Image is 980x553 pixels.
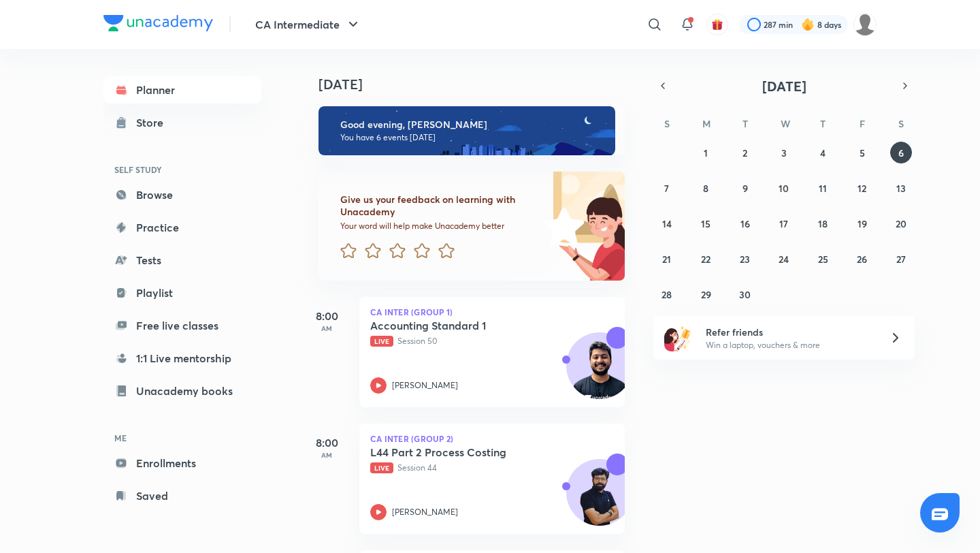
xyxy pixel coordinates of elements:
abbr: September 12, 2025 [857,182,866,195]
abbr: September 8, 2025 [703,182,708,195]
button: CA Intermediate [247,11,370,38]
h5: 8:00 [299,434,354,451]
img: avatar [711,18,723,31]
abbr: Thursday [820,117,826,130]
p: Session 50 [370,335,584,347]
button: September 9, 2025 [734,177,756,199]
abbr: September 26, 2025 [857,253,867,266]
a: Enrollments [103,449,261,477]
abbr: September 21, 2025 [662,253,671,266]
abbr: September 4, 2025 [820,146,826,159]
a: Saved [103,482,261,509]
p: CA Inter (Group 2) [370,434,614,443]
p: You have 6 events [DATE] [340,132,603,143]
abbr: September 30, 2025 [739,288,751,301]
abbr: September 2, 2025 [742,146,747,159]
img: Avatar [567,467,632,532]
button: September 23, 2025 [734,248,756,270]
abbr: September 14, 2025 [662,217,672,230]
abbr: September 19, 2025 [857,217,867,230]
a: Unacademy books [103,377,261,405]
img: feedback_image [497,172,625,281]
button: September 18, 2025 [812,212,834,234]
button: September 14, 2025 [656,212,678,234]
abbr: September 17, 2025 [779,217,788,230]
h5: 8:00 [299,308,354,324]
abbr: September 7, 2025 [664,182,669,195]
abbr: September 18, 2025 [818,217,828,230]
abbr: September 1, 2025 [704,146,708,159]
button: September 10, 2025 [773,177,795,199]
abbr: September 25, 2025 [818,253,828,266]
button: September 22, 2025 [695,248,717,270]
abbr: September 22, 2025 [701,253,710,266]
button: September 3, 2025 [773,142,795,163]
h5: L44 Part 2 Process Costing [370,445,540,459]
abbr: September 16, 2025 [740,217,750,230]
img: streak [801,18,815,31]
span: Live [370,336,393,347]
h6: SELF STUDY [103,158,261,181]
button: September 7, 2025 [656,177,678,199]
p: Win a laptop, vouchers & more [706,339,873,351]
button: September 19, 2025 [851,212,873,234]
abbr: Friday [860,117,865,130]
button: September 1, 2025 [695,142,717,163]
a: Tests [103,247,261,274]
h6: Good evening, [PERSON_NAME] [340,118,603,131]
a: Planner [103,76,261,104]
a: Company Logo [103,15,213,35]
abbr: September 29, 2025 [701,288,711,301]
h5: Accounting Standard 1 [370,319,540,332]
button: September 30, 2025 [734,283,756,305]
div: Store [136,114,171,131]
h6: ME [103,426,261,449]
abbr: September 9, 2025 [742,182,748,195]
abbr: Monday [702,117,710,130]
img: Company Logo [103,15,213,31]
abbr: September 20, 2025 [896,217,906,230]
button: September 27, 2025 [890,248,912,270]
abbr: September 23, 2025 [740,253,750,266]
button: September 8, 2025 [695,177,717,199]
abbr: Wednesday [781,117,790,130]
a: Store [103,109,261,136]
abbr: September 15, 2025 [701,217,710,230]
p: [PERSON_NAME] [392,506,458,518]
button: [DATE] [672,76,896,95]
button: September 29, 2025 [695,283,717,305]
button: September 2, 2025 [734,142,756,163]
abbr: September 10, 2025 [779,182,789,195]
button: September 21, 2025 [656,248,678,270]
abbr: September 13, 2025 [896,182,906,195]
button: September 6, 2025 [890,142,912,163]
img: evening [318,106,615,155]
p: Session 44 [370,462,584,474]
abbr: Saturday [898,117,904,130]
abbr: September 27, 2025 [896,253,906,266]
abbr: September 28, 2025 [661,288,672,301]
button: September 5, 2025 [851,142,873,163]
h6: Refer friends [706,325,873,339]
button: September 15, 2025 [695,212,717,234]
p: [PERSON_NAME] [392,379,458,392]
p: Your word will help make Unacademy better [340,221,539,232]
button: avatar [706,14,728,35]
button: September 12, 2025 [851,177,873,199]
button: September 28, 2025 [656,283,678,305]
abbr: September 6, 2025 [898,146,904,159]
a: Practice [103,214,261,241]
p: AM [299,324,354,332]
abbr: September 5, 2025 [860,146,865,159]
button: September 11, 2025 [812,177,834,199]
abbr: September 24, 2025 [779,253,789,266]
abbr: Sunday [664,117,670,130]
abbr: Tuesday [742,117,748,130]
p: CA Inter (Group 1) [370,308,614,316]
button: September 26, 2025 [851,248,873,270]
a: 1:1 Live mentorship [103,345,261,372]
abbr: September 11, 2025 [819,182,827,195]
button: September 13, 2025 [890,177,912,199]
button: September 16, 2025 [734,212,756,234]
button: September 17, 2025 [773,212,795,234]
